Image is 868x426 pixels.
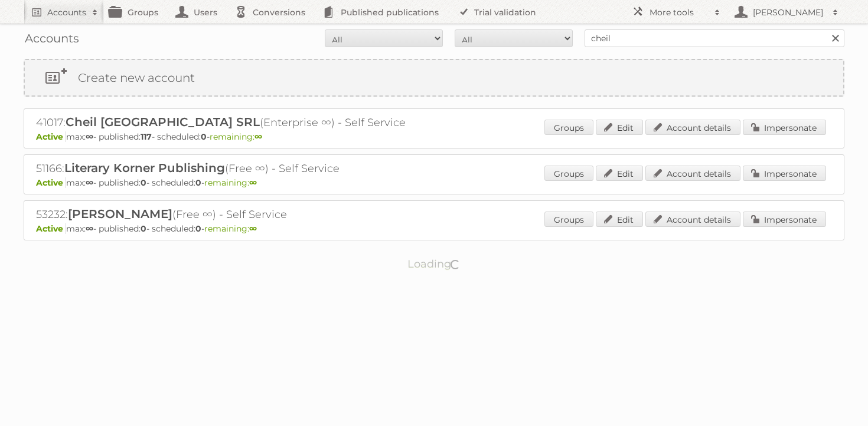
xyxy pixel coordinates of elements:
[544,212,593,227] a: Groups
[743,166,826,181] a: Impersonate
[86,177,93,188] strong: ∞
[370,252,498,276] p: Loading
[249,223,257,234] strong: ∞
[36,131,66,142] span: Active
[544,166,593,181] a: Groups
[596,120,643,135] a: Edit
[201,131,207,142] strong: 0
[66,115,260,129] span: Cheil [GEOGRAPHIC_DATA] SRL
[645,212,740,227] a: Account details
[544,120,593,135] a: Groups
[86,223,93,234] strong: ∞
[645,120,740,135] a: Account details
[36,207,449,222] h2: 53232: (Free ∞) - Self Service
[210,131,262,142] span: remaining:
[36,177,832,188] p: max: - published: - scheduled: -
[141,131,152,142] strong: 117
[36,223,832,234] p: max: - published: - scheduled: -
[743,212,826,227] a: Impersonate
[25,60,843,95] a: Create new account
[36,223,66,234] span: Active
[86,131,93,142] strong: ∞
[47,6,86,18] h2: Accounts
[195,177,201,188] strong: 0
[204,177,257,188] span: remaining:
[64,161,225,175] span: Literary Korner Publishing
[36,131,832,142] p: max: - published: - scheduled: -
[743,120,826,135] a: Impersonate
[596,166,643,181] a: Edit
[68,207,172,221] span: [PERSON_NAME]
[249,177,257,188] strong: ∞
[36,177,66,188] span: Active
[750,6,827,18] h2: [PERSON_NAME]
[36,161,449,176] h2: 51166: (Free ∞) - Self Service
[141,223,146,234] strong: 0
[650,6,709,18] h2: More tools
[254,131,262,142] strong: ∞
[596,212,643,227] a: Edit
[195,223,201,234] strong: 0
[204,223,257,234] span: remaining:
[645,166,740,181] a: Account details
[36,115,449,130] h2: 41017: (Enterprise ∞) - Self Service
[141,177,146,188] strong: 0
